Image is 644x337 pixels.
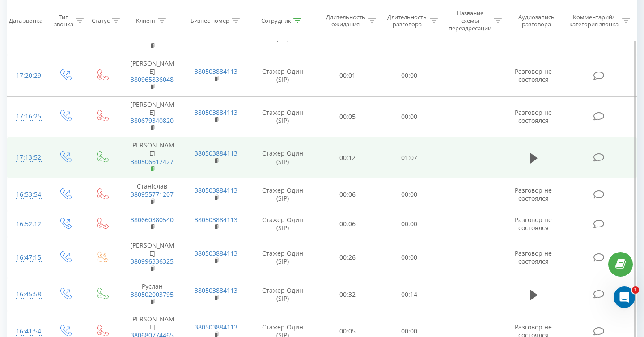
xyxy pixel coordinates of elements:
[131,157,174,166] a: 380506612427
[16,67,38,84] div: 17:20:29
[317,178,379,211] td: 00:06
[614,286,635,308] iframe: Intercom live chat
[317,211,379,237] td: 00:06
[378,55,440,96] td: 00:00
[195,67,237,76] a: 380503884113
[191,17,229,25] div: Бизнес номер
[248,137,317,178] td: Стажер Один (SIP)
[512,13,561,28] div: Аудиозапись разговора
[568,13,620,28] div: Комментарий/категория звонка
[248,96,317,137] td: Стажер Один (SIP)
[378,237,440,278] td: 00:00
[16,108,38,125] div: 17:16:25
[54,13,73,28] div: Тип звонка
[317,55,379,96] td: 00:01
[248,211,317,237] td: Стажер Один (SIP)
[317,278,379,311] td: 00:32
[195,215,237,224] a: 380503884113
[515,67,552,84] span: Разговор не состоялся
[195,286,237,295] a: 380503884113
[248,55,317,96] td: Стажер Один (SIP)
[131,290,174,299] a: 380502003795
[317,137,379,178] td: 00:12
[378,96,440,137] td: 00:00
[448,9,491,32] div: Название схемы переадресации
[317,96,379,137] td: 00:05
[515,249,552,265] span: Разговор не состоялся
[131,215,174,224] a: 380660380540
[120,96,184,137] td: [PERSON_NAME]
[9,17,42,25] div: Дата звонка
[16,149,38,166] div: 17:13:52
[248,278,317,311] td: Стажер Один (SIP)
[120,137,184,178] td: [PERSON_NAME]
[386,13,428,28] div: Длительность разговора
[261,17,291,25] div: Сотрудник
[131,116,174,125] a: 380679340820
[248,178,317,211] td: Стажер Один (SIP)
[317,237,379,278] td: 00:26
[195,108,237,117] a: 380503884113
[120,178,184,211] td: Станіслав
[378,137,440,178] td: 01:07
[325,13,366,28] div: Длительность ожидания
[248,237,317,278] td: Стажер Один (SIP)
[378,211,440,237] td: 00:00
[120,237,184,278] td: [PERSON_NAME]
[92,17,110,25] div: Статус
[120,55,184,96] td: [PERSON_NAME]
[515,108,552,125] span: Разговор не состоялся
[195,323,237,331] a: 380503884113
[120,278,184,311] td: Руслан
[131,190,174,198] a: 380955771207
[515,215,552,232] span: Разговор не состоялся
[16,249,38,266] div: 16:47:15
[378,178,440,211] td: 00:00
[16,286,38,303] div: 16:45:58
[195,186,237,194] a: 380503884113
[131,75,174,84] a: 380965836048
[131,257,174,265] a: 380996336325
[378,278,440,311] td: 00:14
[16,215,38,233] div: 16:52:12
[195,149,237,157] a: 380503884113
[195,249,237,257] a: 380503884113
[515,186,552,202] span: Разговор не состоялся
[632,286,639,294] span: 1
[136,17,156,25] div: Клиент
[16,186,38,203] div: 16:53:54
